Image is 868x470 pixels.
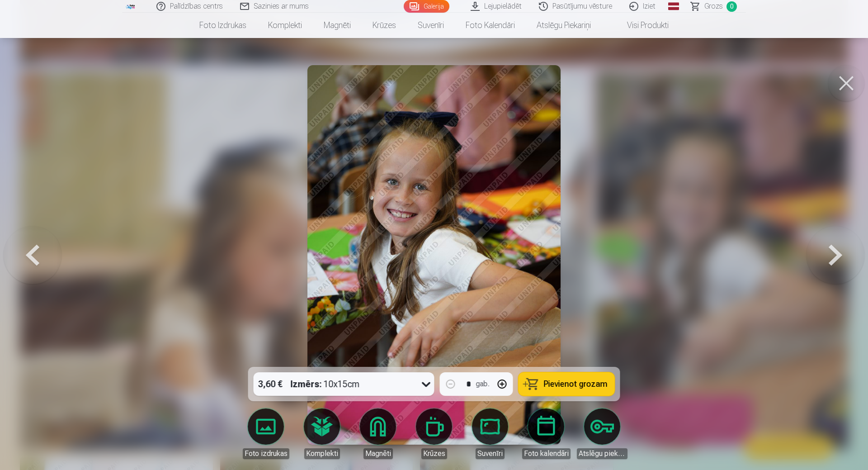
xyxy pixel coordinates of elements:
span: Grozs [704,1,723,12]
div: Komplekti [304,448,340,459]
a: Atslēgu piekariņi [526,13,602,38]
a: Foto kalendāri [521,408,571,459]
img: /fa1 [126,4,136,9]
div: Foto kalendāri [522,448,571,459]
a: Komplekti [257,13,313,38]
a: Komplekti [297,408,347,459]
a: Foto kalendāri [455,13,526,38]
button: Pievienot grozam [519,372,615,396]
a: Suvenīri [407,13,455,38]
div: Krūzes [421,448,447,459]
div: 3,60 € [254,372,287,396]
div: gab. [476,379,490,389]
a: Atslēgu piekariņi [577,408,627,459]
div: Suvenīri [476,448,505,459]
div: Atslēgu piekariņi [577,448,627,459]
span: 0 [726,1,737,12]
a: Krūzes [362,13,407,38]
a: Krūzes [409,408,459,459]
strong: Izmērs : [291,378,322,390]
span: Pievienot grozam [544,380,608,388]
a: Magnēti [313,13,362,38]
a: Suvenīri [465,408,515,459]
a: Foto izdrukas [241,408,291,459]
div: 10x15cm [291,372,360,396]
div: Magnēti [363,448,393,459]
a: Visi produkti [602,13,679,38]
a: Foto izdrukas [189,13,257,38]
a: Magnēti [353,408,403,459]
div: Foto izdrukas [243,448,289,459]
